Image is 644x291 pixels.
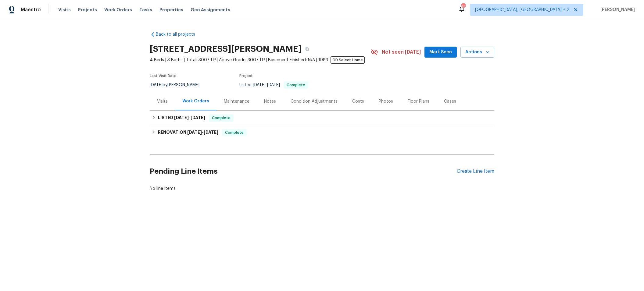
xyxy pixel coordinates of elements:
[150,81,207,89] div: by [PERSON_NAME]
[209,115,233,121] span: Complete
[174,115,189,120] span: [DATE]
[150,57,371,63] span: 4 Beds | 3 Baths | Total: 3007 ft² | Above Grade: 3007 ft² | Basement Finished: N/A | 1983
[150,83,163,87] span: [DATE]
[191,115,205,120] span: [DATE]
[150,31,208,37] a: Back to all projects
[159,7,183,13] span: Properties
[150,74,177,78] span: Last Visit Date
[598,7,635,13] span: [PERSON_NAME]
[187,130,202,134] span: [DATE]
[460,47,494,58] button: Actions
[150,186,494,192] div: No line items.
[150,111,494,125] div: LISTED [DATE]-[DATE]Complete
[408,98,429,105] div: Floor Plans
[78,7,97,13] span: Projects
[331,56,365,64] span: OD Select Home
[465,48,489,56] span: Actions
[104,7,132,13] span: Work Orders
[253,83,266,87] span: [DATE]
[239,83,308,87] span: Listed
[223,130,246,136] span: Complete
[253,83,280,87] span: -
[352,98,364,105] div: Costs
[302,44,313,55] button: Copy Address
[139,8,152,12] span: Tasks
[291,98,338,105] div: Condition Adjustments
[224,98,249,105] div: Maintenance
[150,157,457,186] h2: Pending Line Items
[424,47,457,58] button: Mark Seen
[444,98,456,105] div: Cases
[382,49,421,55] span: Not seen [DATE]
[457,169,494,174] div: Create Line Item
[379,98,393,105] div: Photos
[150,125,494,140] div: RENOVATION [DATE]-[DATE]Complete
[174,115,205,120] span: -
[284,83,308,87] span: Complete
[191,7,230,13] span: Geo Assignments
[204,130,218,134] span: [DATE]
[267,83,280,87] span: [DATE]
[58,7,71,13] span: Visits
[187,130,218,134] span: -
[21,7,41,13] span: Maestro
[157,98,168,105] div: Visits
[475,7,569,13] span: [GEOGRAPHIC_DATA], [GEOGRAPHIC_DATA] + 2
[158,114,205,122] h6: LISTED
[429,48,452,56] span: Mark Seen
[158,129,218,136] h6: RENOVATION
[461,4,465,10] div: 64
[264,98,276,105] div: Notes
[239,74,253,78] span: Project
[182,98,209,104] div: Work Orders
[150,46,302,52] h2: [STREET_ADDRESS][PERSON_NAME]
